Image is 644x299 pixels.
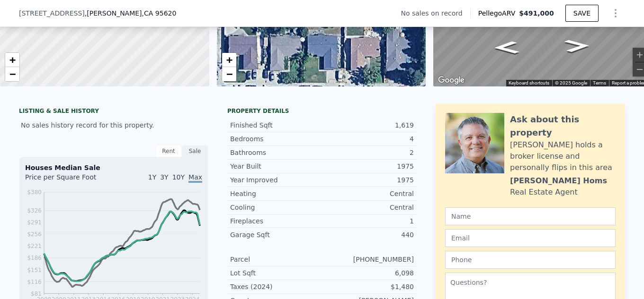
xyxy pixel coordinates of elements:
[226,54,232,66] span: +
[436,74,467,86] a: Open this area in Google Maps (opens a new window)
[25,163,202,172] div: Houses Median Sale
[322,216,414,226] div: 1
[322,230,414,239] div: 440
[227,107,417,115] div: Property details
[5,67,19,81] a: Zoom out
[27,255,42,261] tspan: $186
[27,267,42,273] tspan: $151
[230,120,322,130] div: Finished Sqft
[172,173,185,181] span: 10Y
[19,117,208,134] div: No sales history record for this property.
[9,68,16,80] span: −
[19,9,85,18] span: [STREET_ADDRESS]
[27,207,42,214] tspan: $326
[509,80,549,86] button: Keyboard shortcuts
[31,290,42,297] tspan: $81
[510,139,616,173] div: [PERSON_NAME] holds a broker license and personally flips in this area
[322,162,414,171] div: 1975
[27,189,42,196] tspan: $380
[25,172,114,188] div: Price per Square Foot
[148,173,156,181] span: 1Y
[510,187,578,198] div: Real Estate Agent
[182,145,208,157] div: Sale
[222,53,236,67] a: Zoom in
[445,251,616,269] input: Phone
[322,268,414,278] div: 6,098
[230,255,322,264] div: Parcel
[230,282,322,291] div: Taxes (2024)
[19,107,208,117] div: LISTING & SALE HISTORY
[27,219,42,226] tspan: $291
[27,243,42,249] tspan: $221
[519,9,554,17] span: $491,000
[230,175,322,185] div: Year Improved
[510,113,616,139] div: Ask about this property
[85,9,177,18] span: , [PERSON_NAME]
[230,189,322,198] div: Heating
[322,134,414,144] div: 4
[322,148,414,157] div: 2
[436,74,467,86] img: Google
[230,162,322,171] div: Year Built
[230,216,322,226] div: Fireplaces
[230,230,322,239] div: Garage Sqft
[606,4,625,23] button: Show Options
[483,38,530,57] path: Go East, W F St
[188,173,202,183] span: Max
[230,148,322,157] div: Bathrooms
[27,279,42,285] tspan: $116
[322,203,414,212] div: Central
[226,68,232,80] span: −
[565,5,599,22] button: SAVE
[27,231,42,238] tspan: $256
[322,255,414,264] div: [PHONE_NUMBER]
[222,67,236,81] a: Zoom out
[142,9,177,17] span: , CA 95620
[322,189,414,198] div: Central
[445,229,616,247] input: Email
[555,80,587,85] span: © 2025 Google
[478,9,519,18] span: Pellego ARV
[554,36,600,55] path: Go West, W F St
[510,175,607,187] div: [PERSON_NAME] Homs
[160,173,168,181] span: 3Y
[445,207,616,225] input: Name
[155,145,182,157] div: Rent
[9,54,16,66] span: +
[322,175,414,185] div: 1975
[593,80,606,85] a: Terms (opens in new tab)
[322,282,414,291] div: $1,480
[401,9,470,18] div: No sales on record
[230,268,322,278] div: Lot Sqft
[230,203,322,212] div: Cooling
[322,120,414,130] div: 1,619
[5,53,19,67] a: Zoom in
[230,134,322,144] div: Bedrooms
